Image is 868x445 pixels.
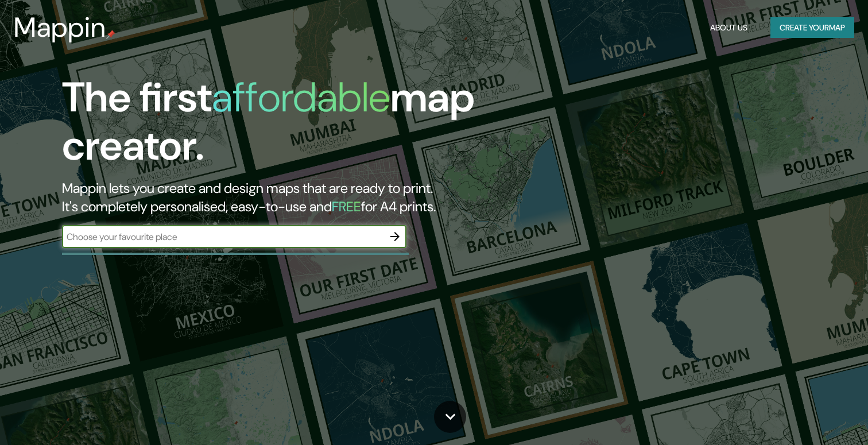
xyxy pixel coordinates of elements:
h2: Mappin lets you create and design maps that are ready to print. It's completely personalised, eas... [62,179,496,216]
h1: The first map creator. [62,73,496,179]
button: About Us [706,17,752,38]
img: mappin-pin [106,30,115,39]
input: Choose your favourite place [62,230,383,243]
h1: affordable [212,71,390,124]
h3: Mappin [14,11,106,44]
h5: FREE [332,198,361,215]
button: Create yourmap [770,17,854,38]
iframe: Help widget launcher [766,400,855,432]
